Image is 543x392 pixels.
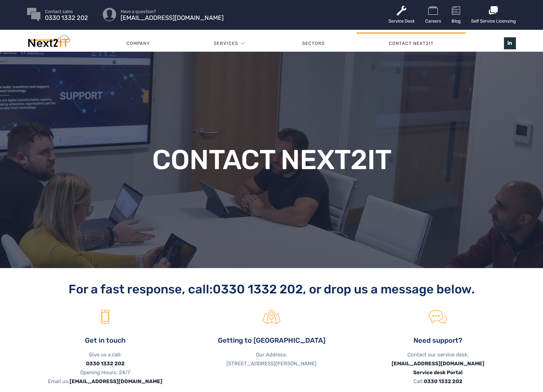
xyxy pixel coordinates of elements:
[45,16,88,20] span: 0330 1332 202
[194,350,350,368] p: Our Address: [STREET_ADDRESS][PERSON_NAME]
[149,146,394,174] h1: Contact Next2IT
[27,282,516,296] h2: For a fast response, call: , or drop us a message below.
[45,9,88,14] span: Contact sales
[194,336,350,345] h4: Getting to [GEOGRAPHIC_DATA]
[121,9,224,20] a: Have a question? [EMAIL_ADDRESS][DOMAIN_NAME]
[27,350,183,386] p: Give us a call: Opening Hours: 24/7 Email us:
[357,33,466,54] a: Contact Next2IT
[424,378,462,384] a: 0330 1332 202
[213,282,303,296] a: 0330 1332 202
[413,369,462,376] a: Service desk Portal
[121,9,224,14] span: Have a question?
[214,33,238,54] a: Services
[360,350,516,386] p: Contact our service desk: Call:
[45,9,88,20] a: Contact sales 0330 1332 202
[86,361,125,367] a: 0330 1332 202
[70,378,162,384] a: [EMAIL_ADDRESS][DOMAIN_NAME]
[121,16,224,20] span: [EMAIL_ADDRESS][DOMAIN_NAME]
[95,33,182,54] a: Company
[360,336,516,345] h4: Need support?
[270,33,357,54] a: Sectors
[27,35,70,50] img: Next2IT
[27,336,183,345] h4: Get in touch
[392,361,484,367] a: [EMAIL_ADDRESS][DOMAIN_NAME]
